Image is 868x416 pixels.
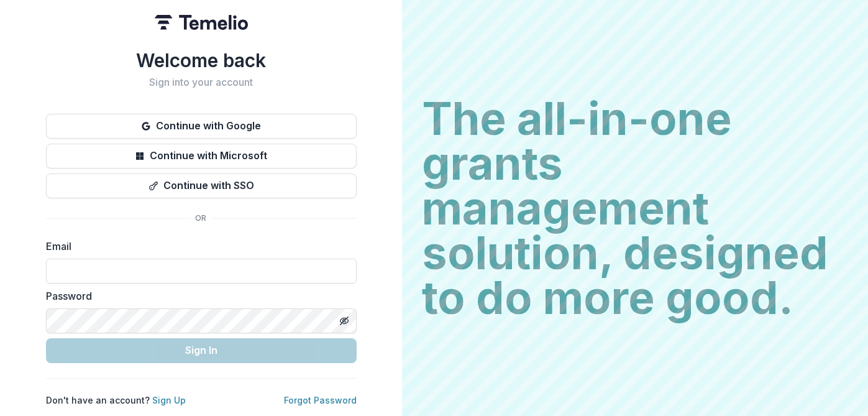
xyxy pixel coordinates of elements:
[46,239,349,254] label: Email
[46,289,349,303] label: Password
[152,395,186,405] a: Sign Up
[334,311,354,331] button: Toggle password visibility
[46,114,357,139] button: Continue with Google
[46,338,357,363] button: Sign In
[155,15,248,30] img: Temelio
[46,173,357,198] button: Continue with SSO
[284,395,357,405] a: Forgot Password
[46,76,357,88] h2: Sign into your account
[46,49,357,72] h1: Welcome back
[46,394,186,407] p: Don't have an account?
[46,144,357,169] button: Continue with Microsoft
